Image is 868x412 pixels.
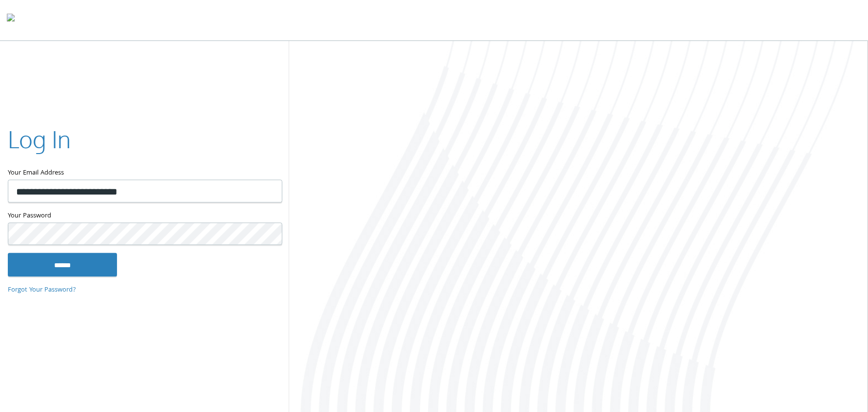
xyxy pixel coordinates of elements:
[263,185,275,197] keeper-lock: Open Keeper Popup
[8,285,76,295] a: Forgot Your Password?
[7,10,15,30] img: todyl-logo-dark.svg
[263,228,275,240] keeper-lock: Open Keeper Popup
[8,210,281,222] label: Your Password
[8,123,71,156] h2: Log In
